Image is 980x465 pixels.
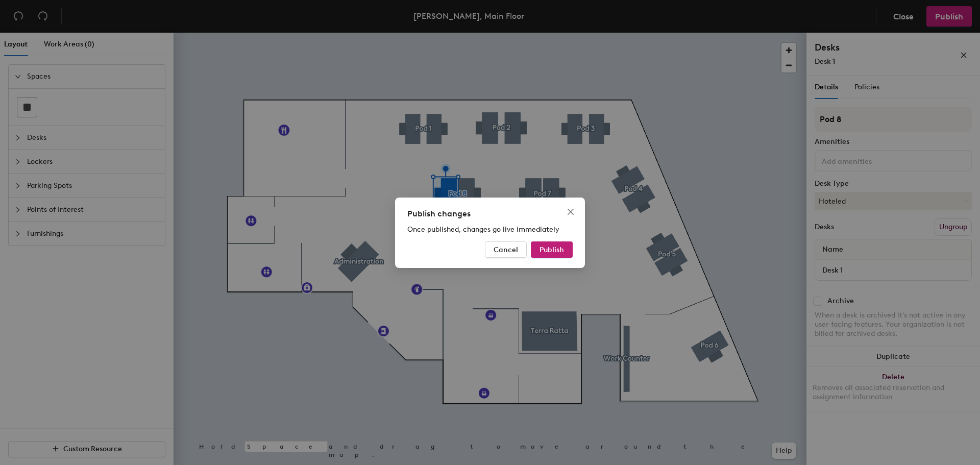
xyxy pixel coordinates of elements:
[567,208,575,216] span: close
[531,241,573,258] button: Publish
[562,208,579,216] span: Close
[540,245,564,254] span: Publish
[407,225,559,234] span: Once published, changes go live immediately
[407,208,573,220] div: Publish changes
[562,204,579,220] button: Close
[494,245,518,254] span: Cancel
[485,241,527,258] button: Cancel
